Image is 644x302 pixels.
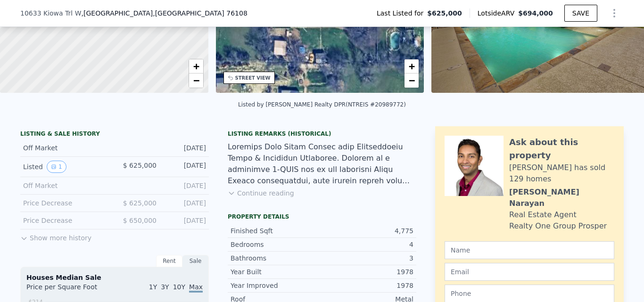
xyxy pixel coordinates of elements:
[23,161,107,173] div: Listed
[509,209,577,220] div: Real Estate Agent
[164,216,206,225] div: [DATE]
[189,73,203,88] a: Zoom out
[564,5,597,22] button: SAVE
[322,281,413,290] div: 1978
[322,240,413,249] div: 4
[322,226,413,236] div: 4,775
[409,74,415,86] span: −
[26,273,203,282] div: Houses Median Sale
[149,283,157,291] span: 1Y
[478,8,518,18] span: Lotside ARV
[238,101,406,108] div: Listed by [PERSON_NAME] Realty DPR (NTREIS #20989772)
[161,283,169,291] span: 3Y
[20,229,91,243] button: Show more history
[182,255,209,267] div: Sale
[377,8,427,18] span: Last Listed for
[123,199,157,207] span: $ 625,000
[518,9,553,17] span: $694,000
[231,267,322,277] div: Year Built
[20,8,82,18] span: 10633 Kiowa Trl W
[509,220,607,232] div: Realty One Group Prosper
[23,198,107,208] div: Price Decrease
[228,130,416,138] div: Listing Remarks (Historical)
[231,226,322,236] div: Finished Sqft
[164,181,206,190] div: [DATE]
[231,281,322,290] div: Year Improved
[445,241,614,259] input: Name
[509,136,614,162] div: Ask about this property
[23,181,107,190] div: Off Market
[605,4,624,23] button: Show Options
[47,161,66,173] button: View historical data
[228,141,416,187] div: Loremips Dolo Sitam Consec adip Elitseddoeiu Tempo & Incididun Utlaboree. Dolorem al e adminimve ...
[189,283,203,293] span: Max
[409,60,415,72] span: +
[23,143,107,153] div: Off Market
[322,253,413,263] div: 3
[164,161,206,173] div: [DATE]
[509,187,614,209] div: [PERSON_NAME] Narayan
[231,253,322,263] div: Bathrooms
[231,240,322,249] div: Bedrooms
[405,73,419,88] a: Zoom out
[123,217,157,224] span: $ 650,000
[427,8,462,18] span: $625,000
[193,74,199,86] span: −
[228,188,294,198] button: Continue reading
[405,59,419,73] a: Zoom in
[26,282,115,297] div: Price per Square Foot
[23,216,107,225] div: Price Decrease
[228,213,416,220] div: Property details
[123,162,157,169] span: $ 625,000
[193,60,199,72] span: +
[509,162,614,185] div: [PERSON_NAME] has sold 129 homes
[164,143,206,153] div: [DATE]
[164,198,206,208] div: [DATE]
[82,8,248,18] span: , [GEOGRAPHIC_DATA]
[153,9,248,17] span: , [GEOGRAPHIC_DATA] 76108
[322,267,413,277] div: 1978
[445,263,614,281] input: Email
[173,283,185,291] span: 10Y
[20,130,209,139] div: LISTING & SALE HISTORY
[189,59,203,73] a: Zoom in
[156,255,182,267] div: Rent
[235,74,271,82] div: STREET VIEW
